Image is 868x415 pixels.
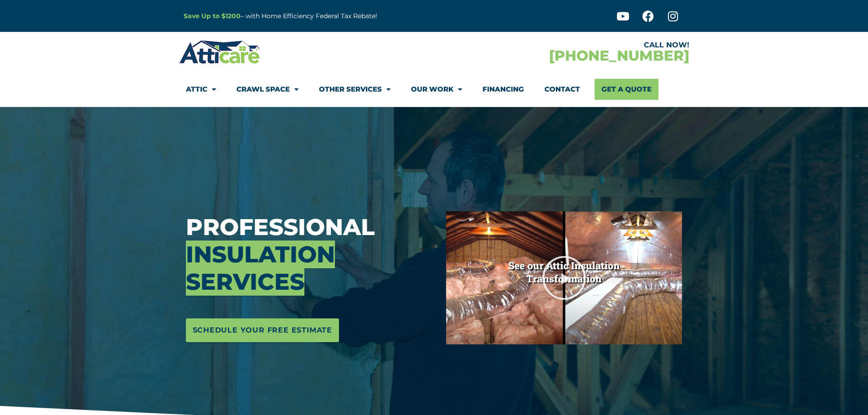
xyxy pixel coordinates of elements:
[186,214,433,296] h3: Professional
[544,79,580,100] a: Contact
[184,12,241,20] a: Save Up to $1200
[186,79,683,100] nav: Menu
[319,79,390,100] a: Other Services
[193,323,333,338] span: Schedule Your Free Estimate
[483,79,524,100] a: Financing
[186,79,216,100] a: Attic
[434,41,689,49] div: CALL NOW!
[411,79,462,100] a: Our Work
[595,79,658,100] a: Get A Quote
[186,241,335,296] span: Insulation Services
[541,255,587,301] div: Play Video
[236,79,298,100] a: Crawl Space
[184,11,479,21] p: – with Home Efficiency Federal Tax Rebate!
[186,318,339,342] a: Schedule Your Free Estimate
